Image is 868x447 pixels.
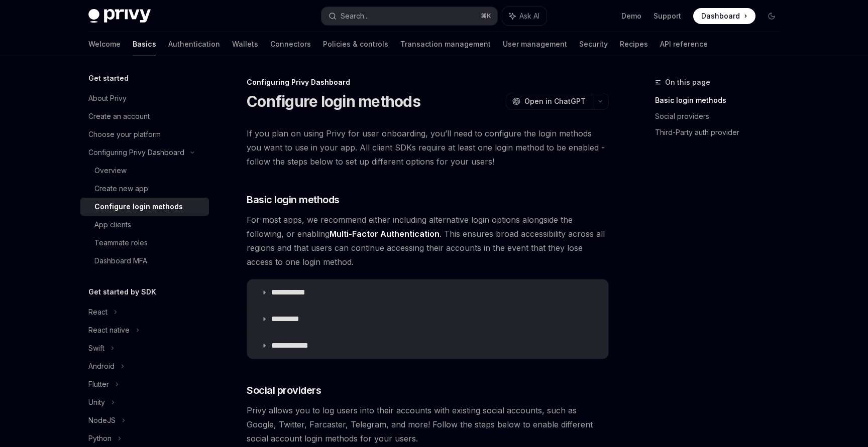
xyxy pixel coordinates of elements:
a: About Privy [80,89,209,107]
div: React [88,306,107,318]
span: Basic login methods [247,193,340,207]
span: Dashboard [701,11,740,21]
a: Create new app [80,180,209,198]
div: React native [88,324,130,336]
div: Flutter [88,378,109,390]
div: Overview [94,165,127,177]
div: NodeJS [88,414,116,426]
span: If you plan on using Privy for user onboarding, you’ll need to configure the login methods you wa... [247,126,609,169]
div: Choose your platform [88,128,161,140]
div: Create an account [88,110,150,122]
div: App clients [94,219,131,231]
a: Dashboard MFA [80,252,209,270]
div: Unity [88,396,105,408]
a: Create an account [80,107,209,125]
div: Dashboard MFA [94,255,147,267]
span: Social providers [247,383,321,397]
a: Policies & controls [323,32,388,56]
div: Android [88,360,115,372]
a: Basics [133,32,156,56]
a: Basic login methods [655,92,788,108]
span: Ask AI [519,11,539,21]
button: Toggle dark mode [764,8,780,24]
button: Ask AI [502,7,547,25]
span: For most apps, we recommend either including alternative login options alongside the following, o... [247,213,609,269]
div: Configuring Privy Dashboard [88,146,184,159]
a: Welcome [88,32,121,56]
a: Security [579,32,608,56]
a: Wallets [232,32,258,56]
div: Create new app [94,183,148,195]
span: Privy allows you to log users into their accounts with existing social accounts, such as Google, ... [247,403,609,445]
button: Search...⌘K [321,7,497,25]
h5: Get started by SDK [88,286,156,298]
button: Open in ChatGPT [506,93,592,110]
a: User management [503,32,567,56]
span: Open in ChatGPT [524,96,586,106]
div: Configuring Privy Dashboard [247,77,609,87]
div: Python [88,432,112,444]
a: Multi-Factor Authentication [330,229,440,239]
a: Third-Party auth provider [655,124,788,140]
span: On this page [665,76,710,88]
a: Social providers [655,108,788,124]
span: ⌘ K [481,12,491,20]
a: Configure login methods [80,198,209,216]
h5: Get started [88,72,129,84]
a: Dashboard [693,8,755,24]
div: Search... [341,10,369,22]
a: Recipes [620,32,648,56]
img: dark logo [88,9,151,23]
a: Support [654,11,681,21]
a: Authentication [168,32,220,56]
div: Teammate roles [94,237,148,249]
a: Transaction management [400,32,491,56]
div: About Privy [88,92,127,104]
a: Overview [80,162,209,180]
a: Choose your platform [80,125,209,143]
h1: Configure login methods [247,92,420,110]
a: Demo [621,11,641,21]
a: Connectors [270,32,311,56]
div: Configure login methods [94,201,183,213]
a: Teammate roles [80,234,209,252]
a: App clients [80,216,209,234]
a: API reference [660,32,708,56]
div: Swift [88,342,104,354]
